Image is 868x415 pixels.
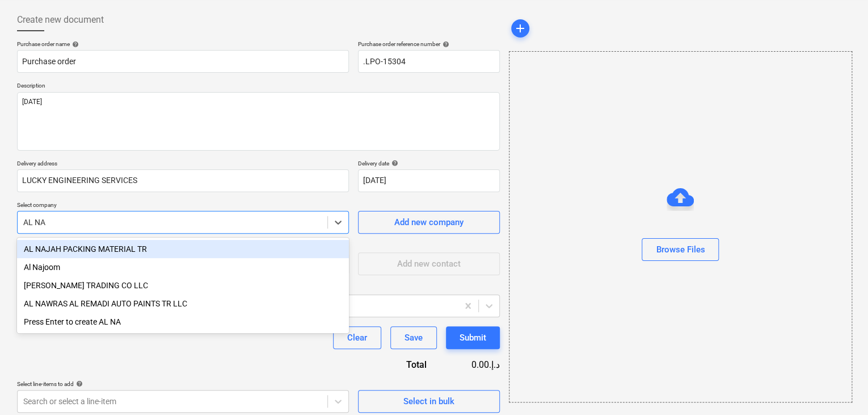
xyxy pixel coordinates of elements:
[445,358,500,371] div: 0.00د.إ.‏
[358,50,500,73] input: Order number
[811,360,868,415] iframe: Chat Widget
[358,211,500,234] button: Add new company
[74,380,83,387] span: help
[403,394,454,409] div: Select in bulk
[17,160,349,169] p: Delivery address
[17,40,349,48] div: Purchase order name
[440,41,449,48] span: help
[17,82,500,92] p: Description
[17,380,349,388] div: Select line-items to add
[352,358,445,371] div: Total
[390,326,437,349] button: Save
[642,238,719,261] button: Browse Files
[17,92,500,151] textarea: [DATE]
[17,13,104,27] span: Create new document
[460,330,486,345] div: Submit
[333,326,381,349] button: Clear
[404,330,423,345] div: Save
[17,258,349,276] div: Al Najoom
[656,242,705,257] div: Browse Files
[358,40,500,48] div: Purchase order reference number
[394,215,464,230] div: Add new company
[17,313,349,331] div: Press Enter to create AL NA
[17,169,349,192] input: Delivery address
[17,276,349,294] div: AL NASEER TRADING CO LLC
[358,390,500,413] button: Select in bulk
[17,294,349,313] div: AL NAWRAS AL REMADI AUTO PAINTS TR LLC
[17,201,349,211] p: Select company
[347,330,367,345] div: Clear
[358,160,500,167] div: Delivery date
[509,51,852,402] div: Browse Files
[17,240,349,258] div: AL NAJAH PACKING MATERIAL TR
[17,276,349,294] div: [PERSON_NAME] TRADING CO LLC
[17,50,349,73] input: Document name
[446,326,500,349] button: Submit
[70,41,79,48] span: help
[389,160,398,167] span: help
[358,169,500,192] input: Delivery date not specified
[513,22,527,35] span: add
